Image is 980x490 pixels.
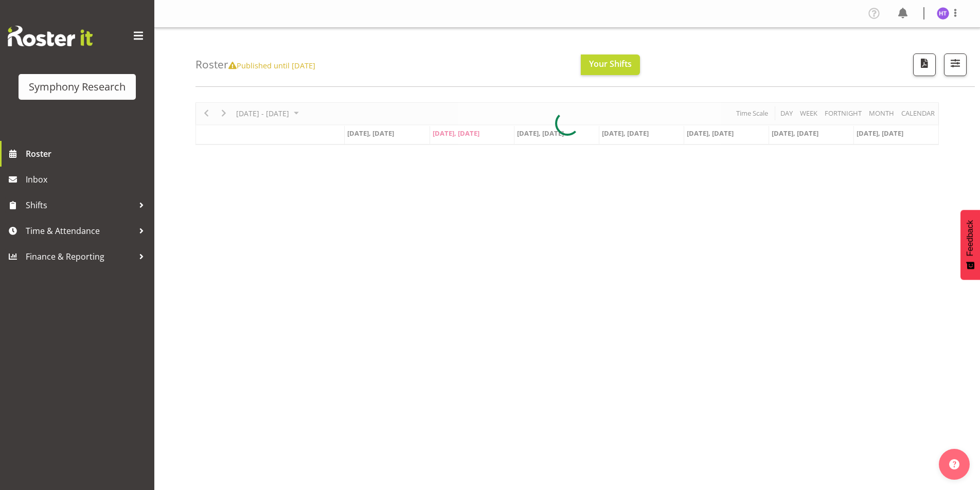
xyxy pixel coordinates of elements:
[581,55,640,75] button: Your Shifts
[29,79,126,95] div: Symphony Research
[960,210,980,280] button: Feedback - Show survey
[26,172,149,187] span: Inbox
[195,59,315,70] h4: Roster
[26,197,134,213] span: Shifts
[8,26,93,46] img: Rosterit website logo
[966,220,975,256] span: Feedback
[944,53,967,76] button: Filter Shifts
[228,60,315,70] span: Published until [DATE]
[937,7,949,20] img: hal-thomas1264.jpg
[589,58,632,69] span: Your Shifts
[949,459,959,469] img: help-xxl-2.png
[26,223,134,239] span: Time & Attendance
[913,53,936,76] button: Download a PDF of the roster according to the set date range.
[26,249,134,264] span: Finance & Reporting
[26,146,149,161] span: Roster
